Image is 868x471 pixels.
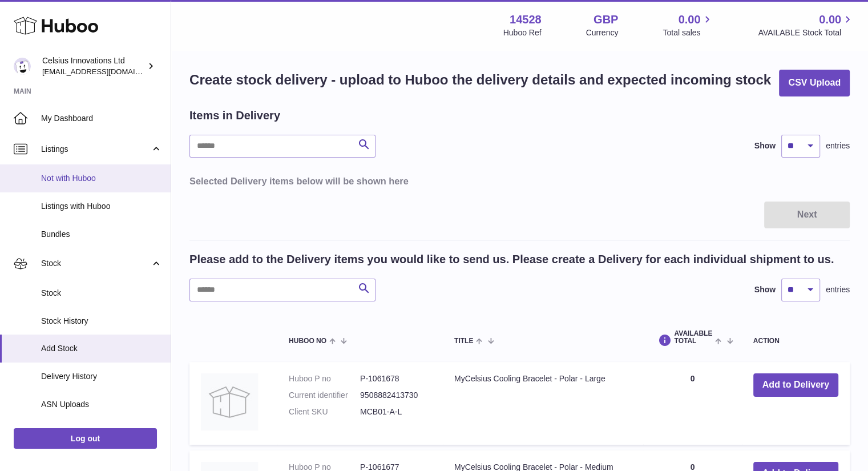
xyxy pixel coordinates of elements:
dd: P-1061678 [360,373,431,384]
h2: Please add to the Delivery items you would like to send us. Please create a Delivery for each ind... [189,252,834,267]
span: Stock [41,258,150,269]
button: Add to Delivery [753,373,838,397]
span: ASN Uploads [41,399,162,410]
span: Add Stock [41,343,162,354]
a: 0.00 Total sales [663,12,713,38]
span: 0.00 [679,12,701,27]
span: Title [454,337,473,345]
button: CSV Upload [779,70,850,96]
dt: Huboo P no [289,373,360,384]
span: Stock [41,288,162,299]
label: Show [754,284,776,295]
span: My Dashboard [41,113,162,124]
span: AVAILABLE Total [674,330,712,345]
span: Listings [41,144,150,155]
div: Celsius Innovations Ltd [42,55,145,77]
span: Delivery History [41,371,162,382]
label: Show [754,140,776,151]
div: Currency [586,27,619,38]
a: 0.00 AVAILABLE Stock Total [758,12,854,38]
span: Not with Huboo [41,173,162,184]
span: Huboo no [289,337,326,345]
span: entries [826,284,850,295]
span: [EMAIL_ADDRESS][DOMAIN_NAME] [42,67,168,76]
dt: Current identifier [289,390,360,401]
span: Stock History [41,316,162,327]
dd: MCB01-A-L [360,406,431,417]
span: entries [826,140,850,151]
div: Action [753,337,838,345]
dt: Client SKU [289,406,360,417]
h1: Create stock delivery - upload to Huboo the delivery details and expected incoming stock [189,71,771,89]
h3: Selected Delivery items below will be shown here [189,175,850,187]
td: MyCelsius Cooling Bracelet - Polar - Large [443,362,643,445]
span: 0.00 [819,12,841,27]
span: Bundles [41,229,162,240]
img: aonghus@mycelsius.co.uk [14,58,31,75]
h2: Items in Delivery [189,108,280,123]
dd: 9508882413730 [360,390,431,401]
a: Log out [14,428,157,449]
strong: 14528 [510,12,542,27]
span: Total sales [663,27,713,38]
span: Listings with Huboo [41,201,162,212]
img: MyCelsius Cooling Bracelet - Polar - Large [201,373,258,430]
strong: GBP [594,12,618,27]
td: 0 [643,362,741,445]
span: AVAILABLE Stock Total [758,27,854,38]
div: Huboo Ref [503,27,542,38]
